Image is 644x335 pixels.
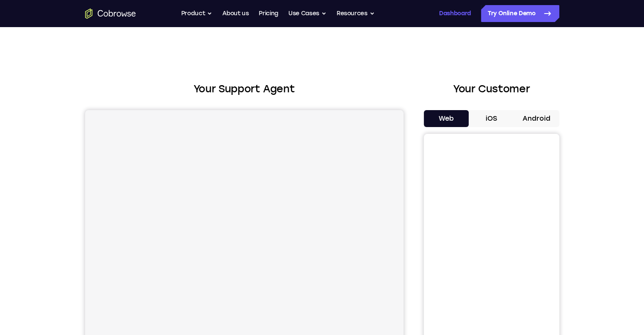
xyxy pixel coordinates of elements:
[424,110,469,127] button: Web
[439,5,471,22] a: Dashboard
[424,81,559,97] h2: Your Customer
[181,5,213,22] button: Product
[222,5,249,22] a: About us
[259,5,278,22] a: Pricing
[337,5,375,22] button: Resources
[288,5,326,22] button: Use Cases
[85,81,404,97] h2: Your Support Agent
[514,110,559,127] button: Android
[481,5,559,22] a: Try Online Demo
[469,110,514,127] button: iOS
[85,8,136,19] a: Go to the home page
